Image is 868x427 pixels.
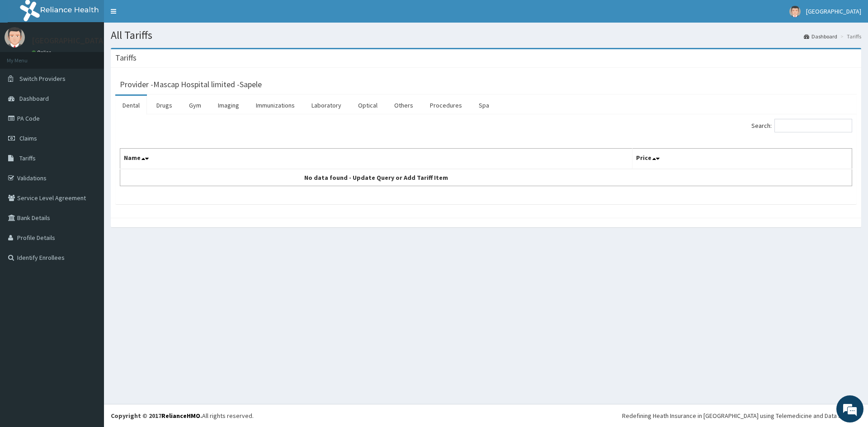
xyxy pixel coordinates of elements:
span: [GEOGRAPHIC_DATA] [806,7,861,15]
h1: All Tariffs [111,29,861,41]
a: Procedures [423,96,469,115]
th: Name [120,149,632,169]
th: Price [632,149,852,169]
div: Chat with us now [47,51,152,62]
td: No data found - Update Query or Add Tariff Item [120,169,632,186]
a: Gym [182,96,208,115]
a: Optical [351,96,385,115]
a: RelianceHMO [161,412,200,420]
span: Tariffs [19,154,36,162]
span: Switch Providers [19,75,66,83]
span: We're online! [52,114,125,205]
a: Dashboard [804,33,837,40]
a: Laboratory [304,96,349,115]
img: User Image [5,27,25,47]
img: User Image [789,6,801,17]
a: Dental [115,96,147,115]
a: Spa [472,96,496,115]
a: Drugs [149,96,179,115]
footer: All rights reserved. [104,404,868,427]
div: Minimize live chat window [148,5,170,26]
a: Immunizations [249,96,302,115]
span: Claims [19,134,37,142]
span: Dashboard [19,94,49,103]
img: d_794563401_company_1708531726252_794563401 [17,45,37,68]
h3: Provider - Mascap Hospital limited -Sapele [120,80,262,89]
p: [GEOGRAPHIC_DATA] [32,37,106,45]
a: Online [32,49,53,56]
strong: Copyright © 2017 . [111,412,202,420]
input: Search: [774,119,852,132]
textarea: Type your message and hit 'Enter' [5,247,172,278]
label: Search: [751,119,852,132]
h3: Tariffs [115,54,137,62]
a: Imaging [211,96,246,115]
li: Tariffs [838,33,861,40]
a: Others [387,96,420,115]
div: Redefining Heath Insurance in [GEOGRAPHIC_DATA] using Telemedicine and Data Science! [622,411,861,420]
